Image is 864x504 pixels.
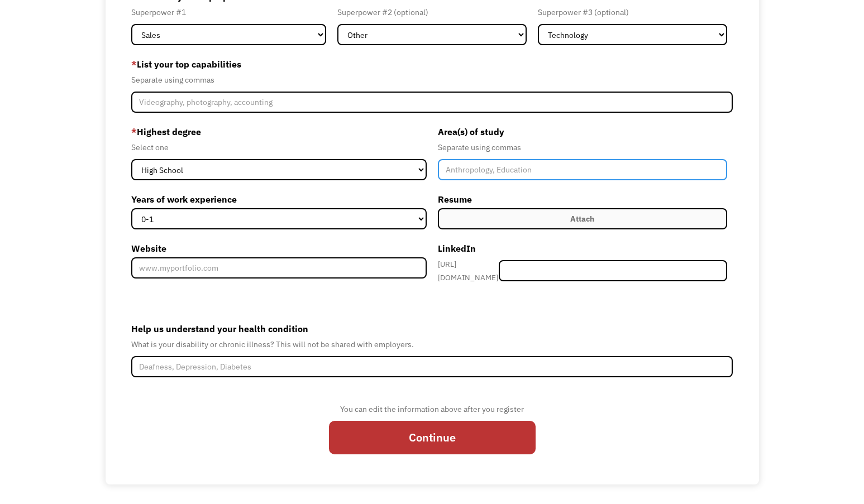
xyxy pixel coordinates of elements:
div: Superpower #1 [131,6,326,19]
div: Separate using commas [438,141,728,154]
label: Highest degree [131,123,427,141]
div: What is your disability or chronic illness? This will not be shared with employers. [131,338,733,351]
label: Resume [438,190,728,208]
div: Select one [131,141,427,154]
input: Anthropology, Education [438,159,728,180]
div: Superpower #3 (optional) [538,6,727,19]
input: Videography, photography, accounting [131,92,733,113]
label: Years of work experience [131,190,427,208]
label: Attach [438,208,728,229]
input: www.myportfolio.com [131,257,427,279]
label: LinkedIn [438,239,728,257]
input: Deafness, Depression, Diabetes [131,356,733,377]
div: [URL][DOMAIN_NAME] [438,257,499,284]
input: Continue [329,421,536,454]
div: You can edit the information above after you register [329,402,536,416]
div: Separate using commas [131,73,733,87]
label: Website [131,239,427,257]
div: Attach [570,212,594,225]
label: Help us understand your health condition [131,320,733,338]
label: Area(s) of study [438,123,728,141]
label: List your top capabilities [131,55,733,73]
div: Superpower #2 (optional) [337,6,527,19]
